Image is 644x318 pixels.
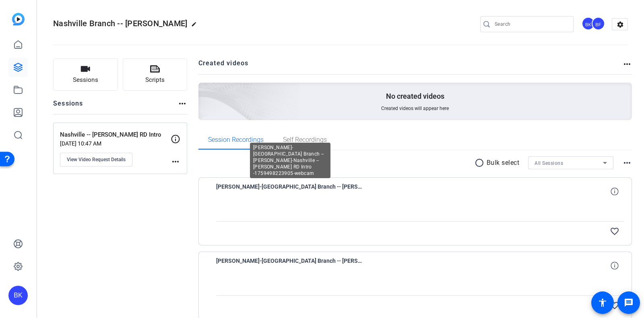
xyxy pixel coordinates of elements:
mat-icon: edit [191,21,201,31]
div: BK [8,286,28,305]
ngx-avatar: Brian Forrest [592,17,606,31]
mat-icon: more_horiz [622,158,632,168]
span: Sessions [73,75,98,85]
h2: Created videos [198,58,623,74]
button: Sessions [53,58,118,91]
input: Search [495,19,567,29]
span: View Video Request Details [67,156,126,163]
img: blue-gradient.svg [12,13,25,25]
p: [DATE] 10:47 AM [60,140,171,147]
span: Created videos will appear here [381,105,449,112]
mat-icon: favorite_border [610,227,619,236]
p: Bulk select [487,158,520,168]
div: BK [582,17,595,30]
span: Self Recordings [283,137,327,143]
button: View Video Request Details [60,153,132,166]
span: Scripts [145,75,165,85]
p: Nashville -- [PERSON_NAME] RD Intro [60,130,171,139]
span: [PERSON_NAME]-[GEOGRAPHIC_DATA] Branch -- [PERSON_NAME]-Nashville -- [PERSON_NAME] RD Intro -1759... [216,256,365,275]
button: Scripts [123,58,188,91]
mat-icon: favorite_border [610,301,619,310]
span: All Sessions [535,160,563,166]
div: BF [592,17,605,30]
span: [PERSON_NAME]-[GEOGRAPHIC_DATA] Branch -- [PERSON_NAME]-Nashville -- [PERSON_NAME] RD Intro -1759... [216,182,365,201]
mat-icon: more_horiz [622,59,632,69]
p: No created videos [386,91,444,101]
mat-icon: more_horiz [171,157,180,166]
span: Session Recordings [208,137,264,143]
mat-icon: more_horiz [178,99,187,108]
mat-icon: message [624,298,634,308]
ngx-avatar: Bill Koch [582,17,596,31]
span: Nashville Branch -- [PERSON_NAME] [53,19,187,28]
mat-icon: settings [612,19,628,31]
img: Creted videos background [108,3,300,178]
mat-icon: accessibility [598,298,607,308]
mat-icon: radio_button_unchecked [475,158,487,168]
h2: Sessions [53,99,83,114]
